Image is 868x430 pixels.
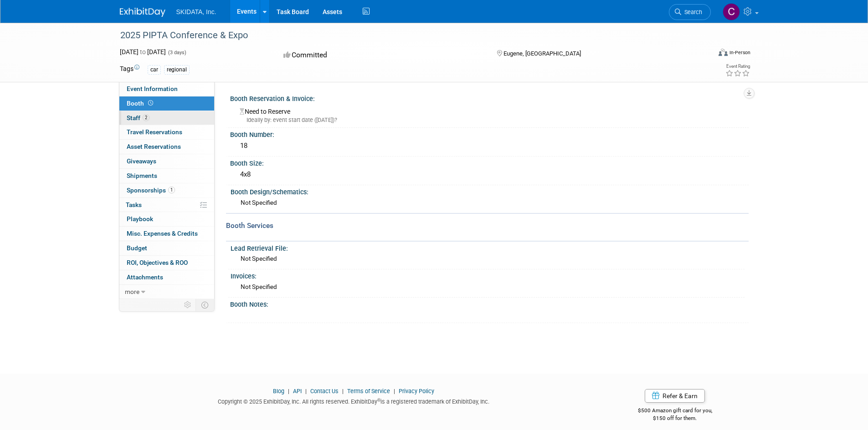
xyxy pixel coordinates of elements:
div: Invoices: [231,269,745,281]
div: 2025 PIPTA Conference & Expo [117,27,697,44]
span: Event Information [127,85,178,92]
span: Giveaways [127,157,156,165]
a: Asset Reservations [119,140,214,154]
div: Booth Notes: [230,298,749,309]
span: | [286,388,292,395]
div: In-Person [729,49,750,56]
a: Search [669,4,711,20]
div: Copyright © 2025 ExhibitDay, Inc. All rights reserved. ExhibitDay is a registered trademark of Ex... [120,395,588,406]
a: Staff2 [119,111,214,125]
div: Booth Size: [230,157,749,168]
span: [DATE] [DATE] [120,48,166,56]
div: Booth Services [226,221,749,231]
span: more [125,288,139,295]
a: Terms of Service [347,388,390,395]
span: Eugene, [GEOGRAPHIC_DATA] [503,50,581,57]
span: (3 days) [167,50,186,56]
span: Attachments [127,273,163,281]
div: Not Specified [241,254,741,263]
span: 1 [168,187,175,193]
a: Tasks [119,198,214,212]
a: Travel Reservations [119,125,214,139]
img: Format-Inperson.png [719,49,728,56]
a: Event Information [119,82,214,96]
a: Playbook [119,212,214,226]
a: Giveaways [119,154,214,168]
a: Contact Us [310,388,339,395]
span: to [139,48,147,56]
span: Travel Reservations [127,128,182,136]
a: ROI, Objectives & ROO [119,256,214,270]
div: Committed [281,47,482,63]
a: more [119,285,214,299]
span: | [340,388,346,395]
div: $500 Amazon gift card for you, [601,401,749,422]
div: Event Format [657,47,751,61]
div: car [148,65,161,75]
span: Search [681,9,702,15]
span: Sponsorships [127,187,175,194]
span: Staff [127,114,149,121]
span: Shipments [127,172,157,179]
span: SKIDATA, Inc. [176,8,216,15]
div: Booth Design/Schematics: [231,185,745,197]
div: Lead Retrieval File: [231,242,745,253]
span: ROI, Objectives & ROO [127,259,188,266]
span: Booth [127,100,155,107]
div: Ideally by: event start date ([DATE])? [240,116,742,124]
a: Privacy Policy [399,388,434,395]
div: Not Specified [241,198,741,207]
span: Tasks [126,201,142,208]
a: Attachments [119,270,214,284]
a: Blog [273,388,284,395]
td: Toggle Event Tabs [195,299,214,311]
a: Misc. Expenses & Credits [119,227,214,241]
span: | [391,388,397,395]
a: API [293,388,302,395]
span: Asset Reservations [127,143,181,150]
a: Booth [119,96,214,111]
a: Shipments [119,169,214,183]
a: Budget [119,241,214,255]
a: Sponsorships1 [119,183,214,197]
div: $150 off for them. [601,415,749,422]
span: Playbook [127,215,153,223]
img: ExhibitDay [120,8,165,17]
sup: ® [377,398,380,403]
div: 18 [237,139,742,153]
span: Misc. Expenses & Credits [127,230,198,237]
div: regional [164,65,190,75]
div: Event Rating [725,64,750,69]
img: Carly Jansen [723,3,740,20]
span: Budget [127,244,147,252]
a: Refer & Earn [645,389,705,403]
div: Need to Reserve [237,105,742,124]
div: Booth Reservation & Invoice: [230,92,749,103]
div: 4x8 [237,167,742,182]
span: | [303,388,309,395]
div: Not Specified [241,283,741,291]
td: Personalize Event Tab Strip [180,299,196,311]
span: Booth not reserved yet [146,100,155,106]
td: Tags [120,64,139,75]
span: 2 [143,114,149,121]
div: Booth Number: [230,128,749,139]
